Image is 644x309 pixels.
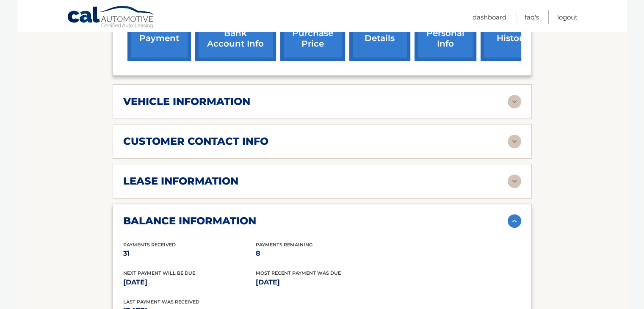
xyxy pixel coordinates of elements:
a: payment history [481,6,544,61]
img: accordion-rest.svg [508,95,521,108]
h2: vehicle information [123,95,250,108]
span: Most Recent Payment Was Due [256,270,341,276]
p: 8 [256,248,388,259]
a: update personal info [415,6,476,61]
p: 31 [123,248,256,259]
a: account details [349,6,410,61]
h2: lease information [123,175,238,188]
img: accordion-active.svg [508,214,521,228]
span: Payments Remaining [256,242,312,248]
a: Cal Automotive [67,6,156,30]
h2: customer contact info [123,135,268,148]
a: FAQ's [525,10,539,24]
span: Next Payment will be due [123,270,195,276]
a: make a payment [127,6,191,61]
p: [DATE] [256,276,388,288]
a: request purchase price [280,6,345,61]
span: Payments Received [123,242,176,248]
img: accordion-rest.svg [508,135,521,148]
a: Add/Remove bank account info [195,6,276,61]
a: Logout [557,10,578,24]
span: Last Payment was received [123,299,199,305]
h2: balance information [123,215,256,227]
img: accordion-rest.svg [508,174,521,188]
a: Dashboard [473,10,506,24]
p: [DATE] [123,276,256,288]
